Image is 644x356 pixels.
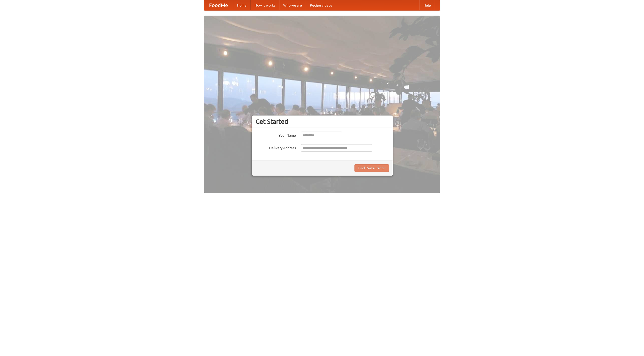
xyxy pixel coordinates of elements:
a: How it works [251,0,279,10]
a: Who we are [279,0,306,10]
button: Find Restaurants! [354,164,389,172]
a: Help [419,0,435,10]
label: Delivery Address [256,144,296,150]
a: Home [233,0,251,10]
a: FoodMe [204,0,233,10]
a: Recipe videos [306,0,336,10]
label: Your Name [256,132,296,138]
h3: Get Started [256,118,389,125]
